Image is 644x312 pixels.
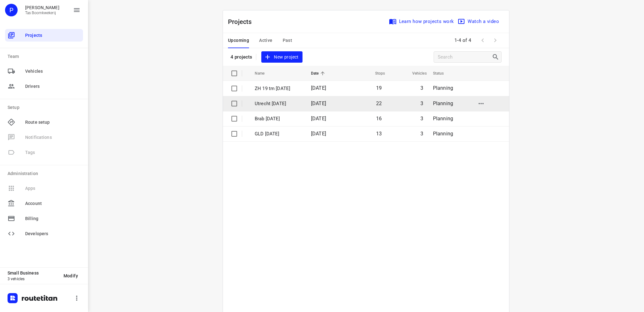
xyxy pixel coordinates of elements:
span: Drivers [25,83,80,90]
p: Small Business [8,270,58,275]
div: Vehicles [5,65,83,77]
p: Projects [228,17,257,26]
p: 3 vehicles [8,277,58,281]
span: Account [25,200,80,207]
span: 1-4 of 4 [452,34,474,47]
p: Team [8,53,83,60]
button: Modify [58,270,83,281]
span: 13 [376,131,382,137]
span: 3 [420,131,423,137]
span: New project [265,53,298,61]
span: Name [255,70,273,77]
span: [DATE] [311,131,326,137]
span: Next Page [489,34,502,47]
span: Planning [433,85,453,91]
div: Search [492,53,501,61]
button: New project [261,51,302,63]
div: Route setup [5,116,83,128]
span: Projects [25,32,80,39]
p: Tas Boomkwekerij [25,11,59,15]
div: Billing [5,212,83,225]
input: Search projects [438,52,492,62]
span: Planning [433,116,453,122]
span: Upcoming [228,37,249,44]
div: Developers [5,227,83,240]
p: 4 projects [230,54,252,60]
span: 19 [376,85,382,91]
span: Planning [433,100,453,106]
div: P [5,4,18,16]
span: Vehicles [404,70,427,77]
p: Setup [8,104,83,111]
div: Drivers [5,80,83,93]
p: Administration [8,170,83,177]
p: Brab [DATE] [255,115,302,122]
div: Account [5,197,83,210]
span: Available only on our Business plan [5,181,83,196]
span: Modify [64,273,78,278]
span: Previous Page [476,34,489,47]
span: Route setup [25,119,80,126]
span: 3 [420,85,423,91]
span: Date [311,70,327,77]
span: [DATE] [311,116,326,122]
span: 16 [376,116,382,122]
span: 22 [376,100,382,106]
p: Peter Tas [25,5,59,10]
p: ZH 19 tm 23 aug [255,85,302,92]
span: Active [259,37,272,44]
div: Projects [5,29,83,42]
p: Utrecht [DATE] [255,100,302,107]
span: Stops [367,70,385,77]
span: [DATE] [311,85,326,91]
span: Planning [433,131,453,137]
span: Status [433,70,452,77]
span: Vehicles [25,68,80,75]
span: Available only on our Business plan [5,145,83,160]
span: Available only on our Business plan [5,130,83,145]
span: Billing [25,215,80,222]
span: 3 [420,100,423,106]
span: Developers [25,230,80,237]
p: GLD 19 aug [255,130,302,138]
span: [DATE] [311,100,326,106]
span: 3 [420,116,423,122]
span: Past [283,37,292,44]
